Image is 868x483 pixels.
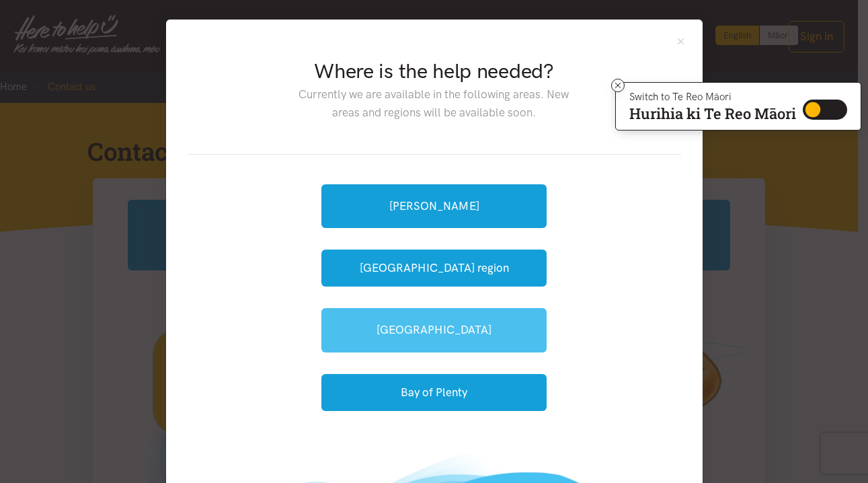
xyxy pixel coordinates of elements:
[321,374,547,411] button: Bay of Plenty
[629,93,796,101] p: Switch to Te Reo Māori
[321,308,547,352] a: [GEOGRAPHIC_DATA]
[288,85,580,122] p: Currently we are available in the following areas. New areas and regions will be available soon.
[675,36,686,47] button: Close
[288,57,580,85] h2: Where is the help needed?
[321,184,547,228] a: [PERSON_NAME]
[321,250,547,287] button: [GEOGRAPHIC_DATA] region
[629,108,796,120] p: Hurihia ki Te Reo Māori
